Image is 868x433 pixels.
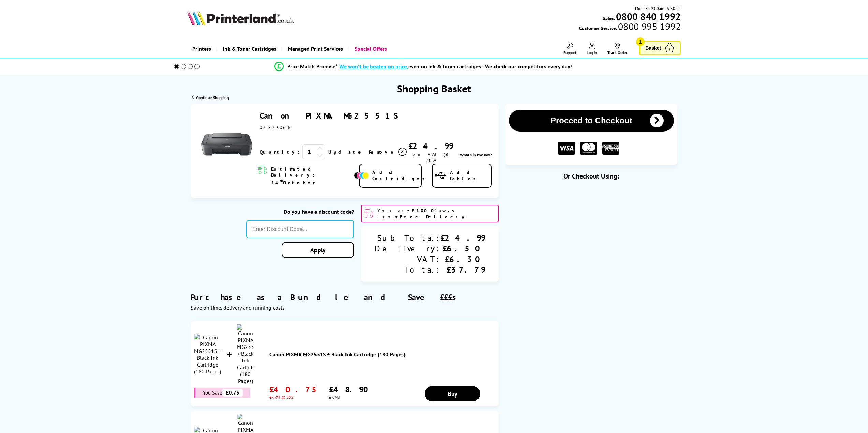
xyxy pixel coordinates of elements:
[450,169,491,182] span: Add Cables
[287,63,337,70] span: Price Match Promise*
[374,243,441,254] div: Delivery:
[165,61,682,73] li: modal_Promise
[260,149,299,155] span: Quantity:
[460,152,492,157] a: lnk_inthebox
[329,395,373,400] span: inc VAT
[563,50,576,55] span: Support
[645,43,661,52] span: Basket
[603,15,615,21] span: Sales:
[354,172,369,179] img: Add Cartridges
[201,111,252,162] img: Canon PIXMA MG2551S
[281,40,348,58] a: Managed Print Services
[602,142,619,155] img: American Express
[580,142,597,155] img: MASTER CARD
[187,40,216,58] a: Printers
[397,82,471,95] h1: Shopping Basket
[615,13,681,20] a: 0800 840 1992
[563,43,576,55] a: Support
[412,207,439,214] b: £100.01
[280,178,283,183] sup: th
[374,254,441,264] div: VAT:
[269,351,495,358] a: Canon PIXMA MG2551S + Black Ink Cartridge (180 Pages)
[269,384,322,395] span: £40.75
[369,147,408,157] a: Delete item from your basket
[400,214,468,220] b: Free Delivery
[194,334,221,375] img: Canon PIXMA MG2551S + Black Ink Cartridge (180 Pages)
[636,37,645,46] span: 1
[587,43,597,55] a: Log In
[191,282,499,311] div: Purchase as a Bundle and Save £££s
[260,124,290,130] span: 0727C068
[441,254,485,264] div: £6.30
[269,395,322,400] span: ex VAT @ 20%
[187,10,313,27] a: Printerland Logo
[509,110,674,132] button: Proceed to Checkout
[558,142,575,155] img: VISA
[187,10,294,25] img: Printerland Logo
[413,151,448,164] span: ex VAT @ 20%
[617,23,681,30] span: 0800 995 1992
[216,40,281,58] a: Ink & Toner Cartridges
[271,166,352,186] span: Estimated Delivery: 14 October
[222,389,243,397] span: £0.75
[348,40,392,58] a: Special Offers
[587,50,597,55] span: Log In
[329,384,373,395] span: £48.90
[246,208,354,215] div: Do you have a discount code?
[639,41,681,55] a: Basket 1
[441,233,485,243] div: £24.99
[237,324,254,384] img: Canon PIXMA MG2551S + Black Ink Cartridge (180 Pages)
[369,149,396,155] span: Remove
[579,23,681,31] span: Customer Service:
[377,207,496,220] span: You are away from
[223,40,276,58] span: Ink & Toner Cartridges
[337,63,572,70] div: - even on ink & toner cartridges - We check our competitors every day!
[460,152,492,157] span: What's in the box?
[607,43,627,55] a: Track Order
[425,386,480,401] a: Buy
[192,95,229,100] a: Continue Shopping
[441,243,485,254] div: £6.50
[328,149,364,155] a: Update
[191,304,499,311] div: Save on time, delivery and running costs
[339,63,408,70] span: We won’t be beaten on price,
[441,264,485,275] div: £37.79
[372,169,428,182] span: Add Cartridges
[260,110,398,121] a: Canon PIXMA MG2551S
[408,141,453,151] div: £24.99
[374,264,441,275] div: Total:
[246,220,354,238] input: Enter Discount Code...
[194,388,251,398] div: You Save
[616,10,681,23] b: 0800 840 1992
[196,95,229,100] span: Continue Shopping
[374,233,441,243] div: Sub Total:
[635,5,681,12] span: Mon - Fri 9:00am - 5:30pm
[505,172,678,181] div: Or Checkout Using:
[282,242,354,258] a: Apply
